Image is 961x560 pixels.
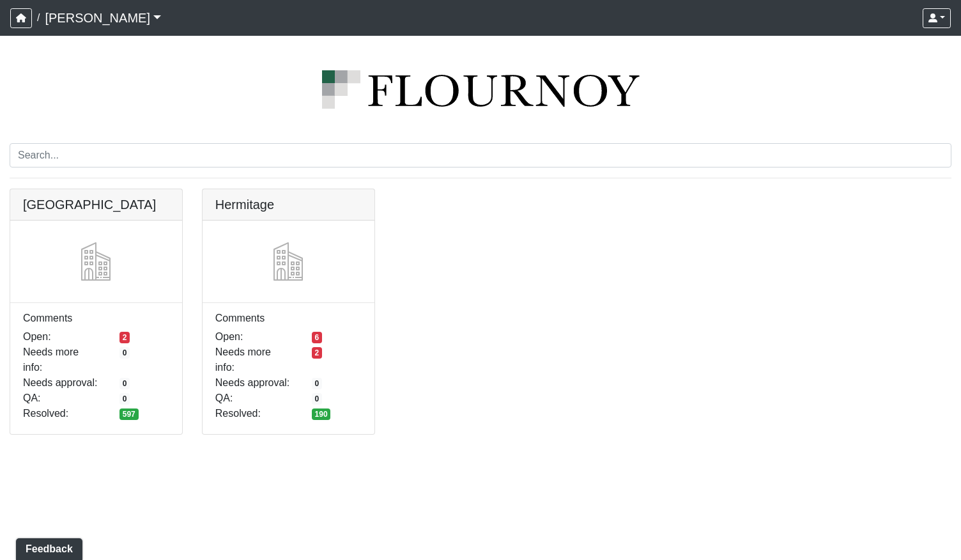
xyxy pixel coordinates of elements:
a: [PERSON_NAME] [45,5,161,31]
img: logo [10,70,951,109]
input: Search [10,143,951,167]
span: / [32,5,45,31]
iframe: Ybug feedback widget [10,534,85,560]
